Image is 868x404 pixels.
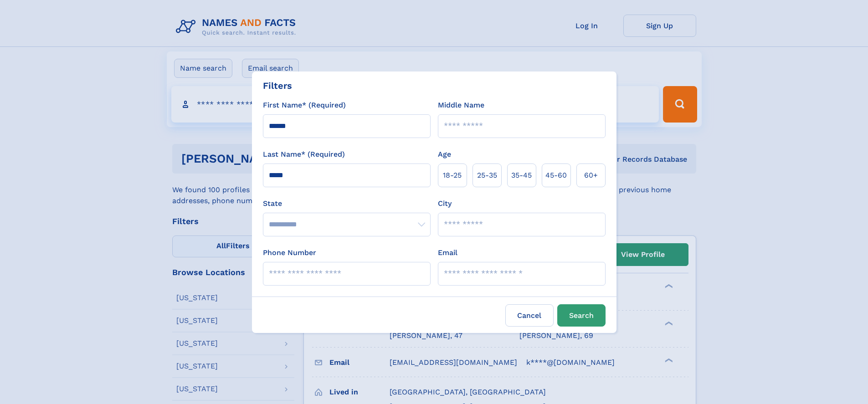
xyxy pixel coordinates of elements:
label: Last Name* (Required) [263,149,345,160]
label: State [263,198,431,209]
label: Age [438,149,451,160]
span: 25‑35 [477,170,497,181]
span: 35‑45 [511,170,532,181]
span: 45‑60 [545,170,567,181]
span: 18‑25 [443,170,462,181]
label: First Name* (Required) [263,100,346,111]
label: City [438,198,452,209]
label: Middle Name [438,100,484,111]
label: Cancel [505,304,554,327]
label: Email [438,247,457,258]
span: 60+ [584,170,598,181]
label: Phone Number [263,247,316,258]
button: Search [557,304,606,327]
div: Filters [263,79,292,92]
